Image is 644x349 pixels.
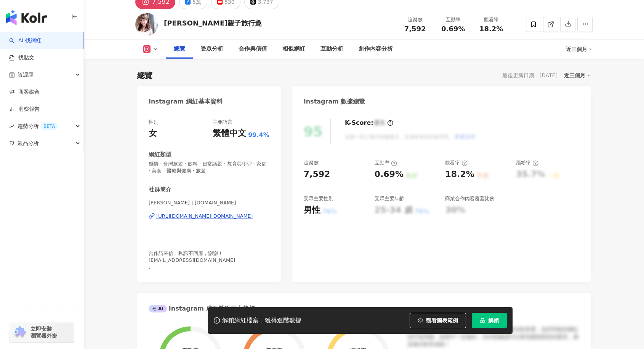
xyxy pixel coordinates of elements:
[564,70,591,80] div: 近三個月
[213,127,246,139] div: 繁體中文
[174,45,185,54] div: 總覽
[222,317,301,325] div: 解鎖網紅檔案，獲得進階數據
[6,10,47,25] img: logo
[566,43,593,55] div: 近三個月
[156,213,253,220] div: [URL][DOMAIN_NAME][DOMAIN_NAME]
[9,54,34,62] a: 找貼文
[502,72,557,78] div: 最後更新日期：[DATE]
[40,123,58,130] div: BETA
[477,16,506,24] div: 觀看率
[445,159,468,166] div: 觀看率
[304,169,330,180] div: 7,592
[18,66,34,83] span: 資源庫
[320,45,343,54] div: 互動分析
[18,135,39,152] span: 競品分析
[345,119,393,127] div: K-Score :
[149,199,269,206] span: [PERSON_NAME] | [DOMAIN_NAME]
[149,151,171,159] div: 網紅類型
[10,322,74,343] a: chrome extension立即安裝 瀏覽器外掛
[304,204,320,216] div: 男性
[149,305,167,312] div: AI
[282,45,305,54] div: 相似網紅
[9,88,40,96] a: 商案媒合
[149,250,235,270] span: 合作請來信，私訊不回應，謝謝！ [EMAIL_ADDRESS][DOMAIN_NAME] .
[445,169,474,180] div: 18.2%
[248,131,269,139] span: 99.4%
[213,119,232,126] div: 主要語言
[149,186,171,194] div: 社群簡介
[9,124,14,129] span: rise
[9,105,40,113] a: 洞察報告
[200,45,223,54] div: 受眾分析
[304,195,333,202] div: 受眾主要性別
[164,18,262,28] div: [PERSON_NAME]親子旅行趣
[516,159,538,166] div: 漲粉率
[439,16,468,24] div: 互動率
[149,119,159,126] div: 性別
[472,313,507,328] button: 解鎖
[239,45,267,54] div: 合作與價值
[400,16,429,24] div: 追蹤數
[404,25,426,33] span: 7,592
[445,195,495,202] div: 商業合作內容覆蓋比例
[410,313,466,328] button: 觀看圖表範例
[304,159,319,166] div: 追蹤數
[304,97,365,106] div: Instagram 數據總覽
[149,161,269,174] span: 感情 · 台灣旅遊 · 飲料 · 日常話題 · 教育與學習 · 家庭 · 美食 · 醫療與健康 · 旅遊
[359,45,393,54] div: 創作內容分析
[149,304,255,313] div: Instagram 成效等級三大指標
[137,70,152,81] div: 總覽
[12,326,27,338] img: chrome extension
[426,317,458,324] span: 觀看圖表範例
[135,13,158,36] img: KOL Avatar
[374,169,403,180] div: 0.69%
[149,127,157,139] div: 女
[374,195,404,202] div: 受眾主要年齡
[480,318,485,323] span: lock
[149,97,223,106] div: Instagram 網紅基本資料
[9,37,41,45] a: searchAI 找網紅
[441,25,465,33] span: 0.69%
[30,325,57,339] span: 立即安裝 瀏覽器外掛
[374,159,397,166] div: 互動率
[479,25,503,33] span: 18.2%
[488,317,499,324] span: 解鎖
[408,326,579,348] div: 該網紅的互動率和漲粉率都不錯，唯獨觀看率比較普通，為同等級的網紅的中低等級，效果不一定會好，但仍然建議可以發包開箱類型的案型，應該會比較有成效！
[149,213,269,220] a: [URL][DOMAIN_NAME][DOMAIN_NAME]
[18,118,58,135] span: 趨勢分析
